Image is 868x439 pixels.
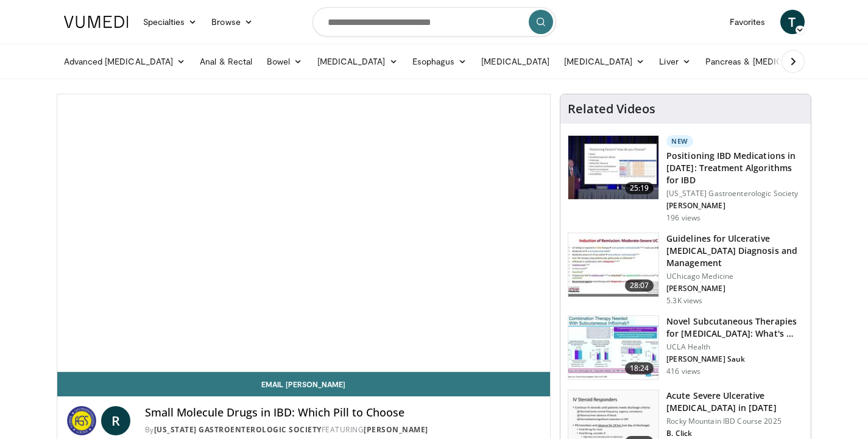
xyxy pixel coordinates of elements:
a: Esophagus [405,49,475,74]
a: T [780,10,805,34]
a: 18:24 Novel Subcutaneous Therapies for [MEDICAL_DATA]: What's … UCLA Health [PERSON_NAME] Sauk 41... [568,315,803,380]
a: Advanced [MEDICAL_DATA] [57,49,193,74]
img: Florida Gastroenterologic Society [67,406,96,435]
img: VuMedi Logo [64,16,129,28]
a: Favorites [722,10,773,34]
a: [MEDICAL_DATA] [557,49,652,74]
a: Email [PERSON_NAME] [57,372,551,396]
p: Rocky Mountain IBD Course 2025 [666,416,803,426]
h4: Related Videos [568,102,655,116]
p: [US_STATE] Gastroenterologic Society [666,189,803,198]
a: 25:19 New Positioning IBD Medications in [DATE]: Treatment Algorithms for IBD [US_STATE] Gastroen... [568,135,803,223]
p: 416 views [666,367,700,376]
span: 18:24 [625,362,654,374]
p: 196 views [666,213,700,223]
a: [MEDICAL_DATA] [474,49,557,74]
input: Search topics, interventions [312,7,556,37]
a: Browse [204,10,260,34]
p: [PERSON_NAME] [666,284,803,293]
a: Specialties [136,10,205,34]
a: Liver [652,49,697,74]
p: UChicago Medicine [666,272,803,281]
a: [US_STATE] Gastroenterologic Society [154,424,322,435]
img: 741871df-6ee3-4ee0-bfa7-8a5f5601d263.150x105_q85_crop-smart_upscale.jpg [568,316,658,379]
a: 28:07 Guidelines for Ulcerative [MEDICAL_DATA] Diagnosis and Management UChicago Medicine [PERSON... [568,233,803,306]
a: Bowel [259,49,309,74]
h3: Positioning IBD Medications in [DATE]: Treatment Algorithms for IBD [666,150,803,186]
img: 9ce3f8e3-680b-420d-aa6b-dcfa94f31065.150x105_q85_crop-smart_upscale.jpg [568,136,658,199]
p: [PERSON_NAME] Sauk [666,354,803,364]
p: [PERSON_NAME] [666,201,803,211]
a: [MEDICAL_DATA] [310,49,405,74]
a: Anal & Rectal [192,49,259,74]
div: By FEATURING [145,424,541,435]
span: 28:07 [625,279,654,292]
a: [PERSON_NAME] [364,424,428,435]
a: R [101,406,130,435]
p: B. Click [666,429,803,438]
h3: Novel Subcutaneous Therapies for [MEDICAL_DATA]: What's … [666,315,803,340]
img: 5d508c2b-9173-4279-adad-7510b8cd6d9a.150x105_q85_crop-smart_upscale.jpg [568,233,658,297]
p: 5.3K views [666,296,702,306]
span: 25:19 [625,182,654,194]
video-js: Video Player [57,94,551,372]
h3: Acute Severe Ulcerative [MEDICAL_DATA] in [DATE] [666,390,803,414]
p: UCLA Health [666,342,803,352]
h3: Guidelines for Ulcerative [MEDICAL_DATA] Diagnosis and Management [666,233,803,269]
a: Pancreas & [MEDICAL_DATA] [698,49,841,74]
p: New [666,135,693,147]
h4: Small Molecule Drugs in IBD: Which Pill to Choose [145,406,541,420]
